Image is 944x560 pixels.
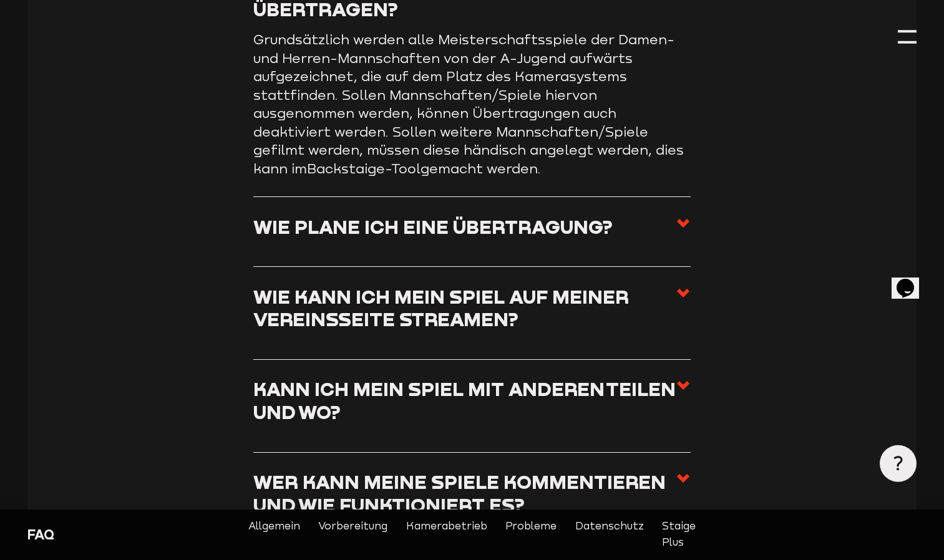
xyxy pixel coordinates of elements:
a: Kamerabetrieb [406,518,487,551]
h3: Kann ich mein Spiel mit anderen teilen und wo? [253,378,676,424]
span: Backstaige-Tool [307,161,421,176]
div: FAQ [27,526,239,544]
iframe: chat widget [892,261,932,299]
a: Datenschutz [575,518,644,551]
a: Staige Plus [662,518,696,551]
h3: Wie plane ich eine Übertragung? [253,216,613,239]
a: Vorbereitung [318,518,387,551]
span: gemacht werden. [421,161,541,176]
h3: Wie kann ich mein Spiel auf meiner Vereinsseite streamen? [253,286,676,332]
span: Grundsätzlich werden alle Meisterschaftsspiele der Damen- und Herren-Mannschaften von der A-Jugen... [253,32,684,176]
a: Allgemein [248,518,300,551]
a: Probleme [505,518,557,551]
h3: Wer kann meine Spiele kommentieren und wie funktioniert es? [253,471,676,517]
